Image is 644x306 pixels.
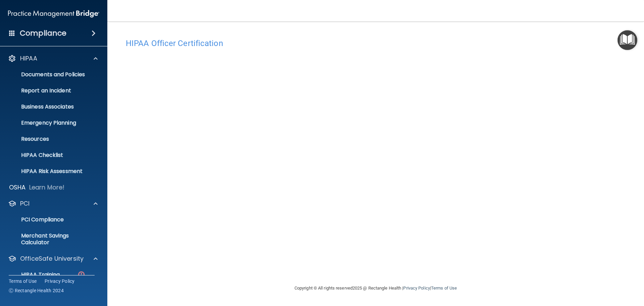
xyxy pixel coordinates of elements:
[9,278,37,285] a: Terms of Use
[20,29,66,38] h4: Compliance
[8,7,99,20] img: PMB logo
[4,216,96,223] p: PCI Compliance
[4,103,96,110] p: Business Associates
[20,255,84,263] p: OfficeSafe University
[4,152,96,159] p: HIPAA Checklist
[9,287,64,294] span: Ⓒ Rectangle Health 2024
[253,277,498,299] div: Copyright © All rights reserved 2025 @ Rectangle Health | |
[4,168,96,175] p: HIPAA Risk Assessment
[528,258,636,285] iframe: Drift Widget Chat Controller
[618,30,637,50] button: Open Resource Center
[431,286,457,291] a: Terms of Use
[8,200,98,208] a: PCI
[29,183,65,191] p: Learn More!
[20,54,37,62] p: HIPAA
[8,54,98,62] a: HIPAA
[9,183,26,191] p: OSHA
[126,51,626,270] iframe: hipaa-training
[8,255,98,263] a: OfficeSafe University
[4,136,96,142] p: Resources
[4,87,96,94] p: Report an Incident
[4,232,96,246] p: Merchant Savings Calculator
[4,71,96,78] p: Documents and Policies
[20,200,30,208] p: PCI
[403,286,430,291] a: Privacy Policy
[4,120,96,126] p: Emergency Planning
[4,271,60,278] p: HIPAA Training
[126,39,626,48] h4: HIPAA Officer Certification
[77,270,86,279] img: danger-circle.6113f641.png
[45,278,75,285] a: Privacy Policy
